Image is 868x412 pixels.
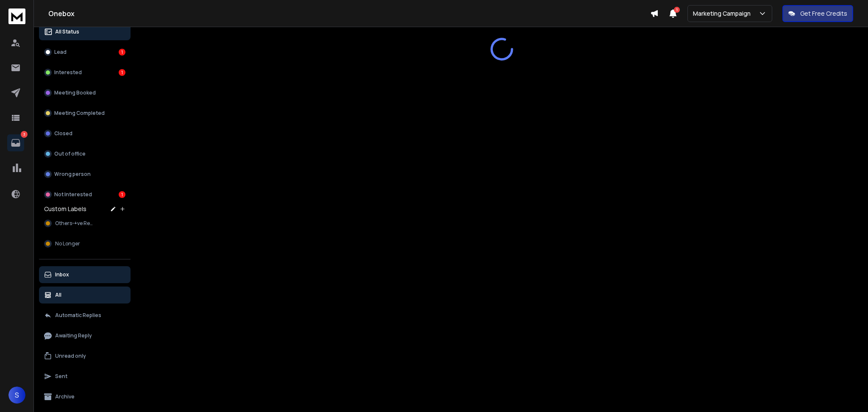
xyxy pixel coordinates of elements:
[39,235,131,252] button: No Longer
[39,327,131,344] button: Awaiting Reply
[39,145,131,162] button: Out of office
[119,69,125,76] div: 1
[54,69,82,76] p: Interested
[54,130,72,137] p: Closed
[39,307,131,324] button: Automatic Replies
[39,215,131,232] button: Others-+ve Resp
[674,7,680,13] span: 1
[119,191,125,198] div: 1
[55,220,95,227] span: Others-+ve Resp
[693,9,754,18] p: Marketing Campaign
[800,9,847,18] p: Get Free Credits
[54,49,67,56] p: Lead
[54,150,86,157] p: Out of office
[44,205,86,213] h3: Custom Labels
[39,388,131,405] button: Archive
[55,393,75,400] p: Archive
[54,191,92,198] p: Not Interested
[39,348,131,365] button: Unread only
[55,332,92,339] p: Awaiting Reply
[55,240,80,247] span: No Longer
[55,373,67,380] p: Sent
[54,110,105,117] p: Meeting Completed
[782,5,853,22] button: Get Free Credits
[21,131,28,138] p: 3
[8,8,25,24] img: logo
[54,89,96,96] p: Meeting Booked
[8,387,25,404] button: S
[39,105,131,122] button: Meeting Completed
[55,271,69,278] p: Inbox
[39,84,131,101] button: Meeting Booked
[48,8,650,19] h1: Onebox
[55,292,61,298] p: All
[39,186,131,203] button: Not Interested1
[39,125,131,142] button: Closed
[7,134,24,151] a: 3
[39,266,131,283] button: Inbox
[39,23,131,40] button: All Status
[39,368,131,385] button: Sent
[39,44,131,61] button: Lead1
[54,171,91,178] p: Wrong person
[119,49,125,56] div: 1
[55,28,79,35] p: All Status
[55,312,101,319] p: Automatic Replies
[39,166,131,183] button: Wrong person
[39,287,131,303] button: All
[39,64,131,81] button: Interested1
[55,353,86,359] p: Unread only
